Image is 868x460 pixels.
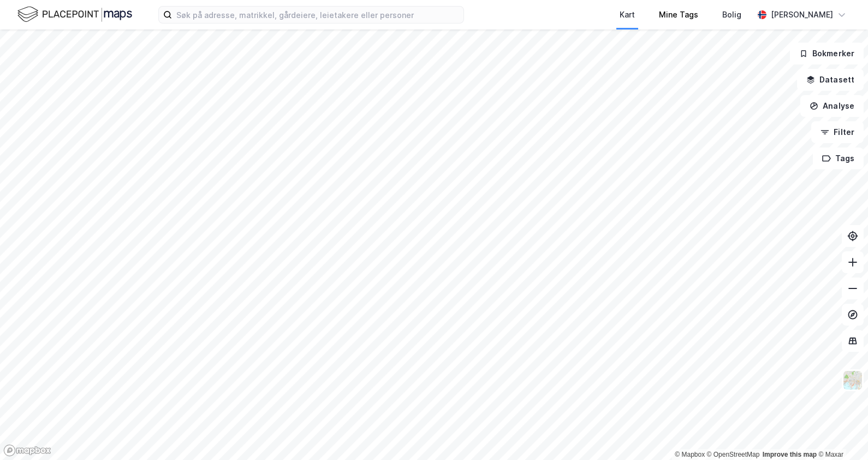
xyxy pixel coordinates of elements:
button: Bokmerker [790,43,864,64]
button: Tags [813,148,864,169]
div: Kart [620,8,635,21]
div: [PERSON_NAME] [771,8,833,21]
img: Z [842,370,863,391]
div: Kontrollprogram for chat [813,408,868,460]
a: Improve this map [763,451,817,458]
div: Bolig [722,8,741,21]
img: logo.f888ab2527a4732fd821a326f86c7f29.svg [17,5,132,24]
button: Datasett [797,69,864,91]
a: Mapbox homepage [3,444,51,457]
a: Mapbox [675,451,705,458]
a: OpenStreetMap [707,451,760,458]
div: Mine Tags [659,8,698,21]
iframe: Chat Widget [813,408,868,460]
button: Filter [811,121,864,143]
input: Søk på adresse, matrikkel, gårdeiere, leietakere eller personer [172,7,463,23]
button: Analyse [800,95,864,117]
